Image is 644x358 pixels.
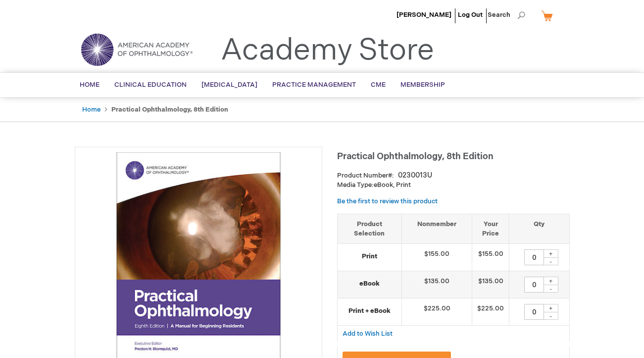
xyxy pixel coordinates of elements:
a: Home [82,106,100,114]
strong: eBook [343,279,397,289]
td: $135.00 [472,271,509,298]
th: Your Price [472,214,509,243]
strong: Practical Ophthalmology, 8th Edition [111,106,228,114]
span: Add to Wish List [343,330,393,338]
a: Be the first to review this product [337,197,438,205]
span: [MEDICAL_DATA] [201,81,257,89]
td: $135.00 [402,271,472,298]
strong: Print + eBook [343,306,397,316]
span: Practical Ophthalmology, 8th Edition [337,151,494,162]
a: Add to Wish List [343,329,393,338]
span: Practice Management [272,81,356,89]
div: 0230013U [398,171,432,180]
div: - [544,257,558,265]
span: CME [371,81,386,89]
th: Product Selection [338,214,402,243]
span: Clinical Education [114,81,187,89]
span: Search [488,5,525,25]
p: eBook, Print [337,180,570,190]
input: Qty [524,304,544,320]
strong: Product Number [337,172,394,179]
span: Membership [400,81,445,89]
a: [PERSON_NAME] [396,11,451,19]
td: $155.00 [402,244,472,271]
a: Log Out [458,11,483,19]
strong: Media Type: [337,181,374,189]
strong: Print [343,252,397,261]
td: $155.00 [472,244,509,271]
input: Qty [524,249,544,265]
td: $225.00 [402,298,472,326]
div: + [544,304,558,312]
div: - [544,312,558,320]
th: Qty [509,214,569,243]
div: + [544,249,558,258]
span: Home [80,81,99,89]
a: Academy Store [221,33,434,68]
td: $225.00 [472,298,509,326]
input: Qty [524,277,544,293]
div: + [544,277,558,285]
div: - [544,285,558,293]
th: Nonmember [402,214,472,243]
